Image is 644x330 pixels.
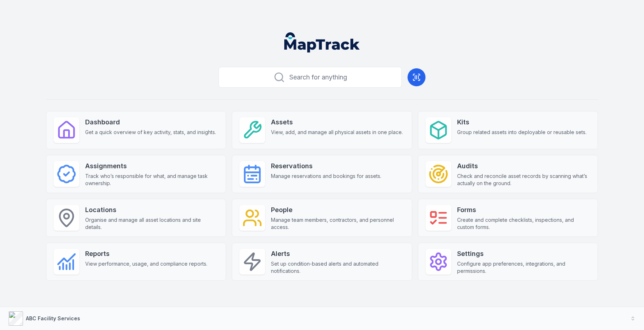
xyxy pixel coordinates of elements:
a: AuditsCheck and reconcile asset records by scanning what’s actually on the ground. [418,155,598,193]
strong: Kits [457,117,586,127]
a: LocationsOrganise and manage all asset locations and site details. [46,199,226,237]
a: SettingsConfigure app preferences, integrations, and permissions. [418,243,598,281]
span: Search for anything [289,72,347,82]
strong: Forms [457,205,590,215]
span: Configure app preferences, integrations, and permissions. [457,260,590,275]
strong: Settings [457,249,590,259]
strong: Reports [85,249,207,259]
strong: Assets [271,117,403,127]
a: KitsGroup related assets into deployable or reusable sets. [418,111,598,149]
span: Check and reconcile asset records by scanning what’s actually on the ground. [457,173,590,187]
strong: Alerts [271,249,404,259]
a: ReportsView performance, usage, and compliance reports. [46,243,226,281]
strong: ABC Facility Services [26,315,80,321]
a: AssignmentsTrack who’s responsible for what, and manage task ownership. [46,155,226,193]
span: Create and complete checklists, inspections, and custom forms. [457,216,590,231]
span: Group related assets into deployable or reusable sets. [457,129,586,136]
strong: Audits [457,161,590,171]
span: Manage reservations and bookings for assets. [271,173,381,180]
a: PeopleManage team members, contractors, and personnel access. [232,199,412,237]
span: Track who’s responsible for what, and manage task ownership. [85,173,218,187]
nav: Global [273,32,371,52]
span: View, add, and manage all physical assets in one place. [271,129,403,136]
a: AlertsSet up condition-based alerts and automated notifications. [232,243,412,281]
strong: Reservations [271,161,381,171]
a: DashboardGet a quick overview of key activity, stats, and insights. [46,111,226,149]
a: FormsCreate and complete checklists, inspections, and custom forms. [418,199,598,237]
strong: Assignments [85,161,218,171]
span: View performance, usage, and compliance reports. [85,260,207,267]
strong: People [271,205,404,215]
span: Organise and manage all asset locations and site details. [85,216,218,231]
span: Get a quick overview of key activity, stats, and insights. [85,129,216,136]
strong: Dashboard [85,117,216,127]
button: Search for anything [218,67,402,88]
a: AssetsView, add, and manage all physical assets in one place. [232,111,412,149]
a: ReservationsManage reservations and bookings for assets. [232,155,412,193]
strong: Locations [85,205,218,215]
span: Set up condition-based alerts and automated notifications. [271,260,404,275]
span: Manage team members, contractors, and personnel access. [271,216,404,231]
